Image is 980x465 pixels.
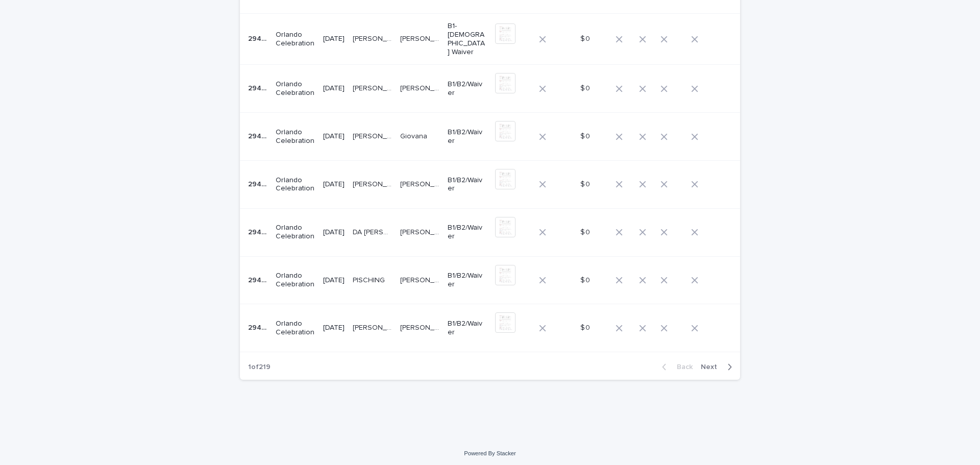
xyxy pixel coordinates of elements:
[276,80,315,97] p: Orlando Celebration
[580,178,592,189] p: $ 0
[400,82,442,93] p: [PERSON_NAME]
[400,322,442,332] p: [PERSON_NAME]
[248,226,269,237] p: 29442
[580,130,592,141] p: $ 0
[701,363,723,371] span: Next
[276,272,315,289] p: Orlando Celebration
[248,33,269,43] p: 29438
[323,180,345,189] p: [DATE]
[580,322,592,332] p: $ 0
[276,128,315,145] p: Orlando Celebration
[353,130,394,141] p: DE PAULI BITENCORTE
[400,178,442,189] p: [PERSON_NAME]
[248,82,269,93] p: 29439
[240,160,743,208] tr: 2944129441 Orlando Celebration[DATE][PERSON_NAME][PERSON_NAME] [PERSON_NAME][PERSON_NAME] B1/B2/W...
[671,363,693,371] span: Back
[323,324,345,332] p: [DATE]
[400,274,442,285] p: [PERSON_NAME]
[448,320,487,337] p: B1/B2/Waiver
[248,130,269,141] p: 29440
[353,274,387,285] p: PISCHING
[400,130,429,141] p: Giovana
[323,228,345,237] p: [DATE]
[353,178,394,189] p: DE PAULI BITENCORTE
[654,362,697,372] button: Back
[448,224,487,241] p: B1/B2/Waiver
[323,84,345,93] p: [DATE]
[276,320,315,337] p: Orlando Celebration
[240,65,743,113] tr: 2943929439 Orlando Celebration[DATE][PERSON_NAME][PERSON_NAME] [PERSON_NAME][PERSON_NAME] B1/B2/W...
[248,274,269,285] p: 29443
[580,226,592,237] p: $ 0
[580,274,592,285] p: $ 0
[400,226,442,237] p: [PERSON_NAME]
[448,128,487,145] p: B1/B2/Waiver
[240,208,743,256] tr: 2944229442 Orlando Celebration[DATE]DA [PERSON_NAME]DA [PERSON_NAME] [PERSON_NAME][PERSON_NAME] B...
[448,22,487,56] p: B1-[DEMOGRAPHIC_DATA] Waiver
[276,176,315,193] p: Orlando Celebration
[240,14,743,65] tr: 2943829438 Orlando Celebration[DATE][PERSON_NAME][PERSON_NAME] [PERSON_NAME][PERSON_NAME] B1-[DEM...
[448,80,487,97] p: B1/B2/Waiver
[580,33,592,43] p: $ 0
[240,256,743,304] tr: 2944329443 Orlando Celebration[DATE]PISCHINGPISCHING [PERSON_NAME][PERSON_NAME] B1/B2/Waiver$ 0$ 0
[276,224,315,241] p: Orlando Celebration
[400,33,442,43] p: [PERSON_NAME]
[323,132,345,141] p: [DATE]
[248,178,269,189] p: 29441
[353,82,394,93] p: ESPINDOLA FRACARO
[240,355,279,380] p: 1 of 219
[353,322,394,332] p: KUHN MEDEIROS CIGANA
[448,272,487,289] p: B1/B2/Waiver
[240,113,743,161] tr: 2944029440 Orlando Celebration[DATE][PERSON_NAME][PERSON_NAME] GiovanaGiovana B1/B2/Waiver$ 0$ 0
[464,450,516,456] a: Powered By Stacker
[353,226,394,237] p: DA CRUZ HEDLUND
[276,31,315,48] p: Orlando Celebration
[240,304,743,352] tr: 2944429444 Orlando Celebration[DATE][PERSON_NAME] [PERSON_NAME] CIGANA[PERSON_NAME] [PERSON_NAME]...
[448,176,487,193] p: B1/B2/Waiver
[323,35,345,43] p: [DATE]
[580,82,592,93] p: $ 0
[353,33,394,43] p: [PERSON_NAME]
[697,362,740,372] button: Next
[248,322,269,332] p: 29444
[323,276,345,285] p: [DATE]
